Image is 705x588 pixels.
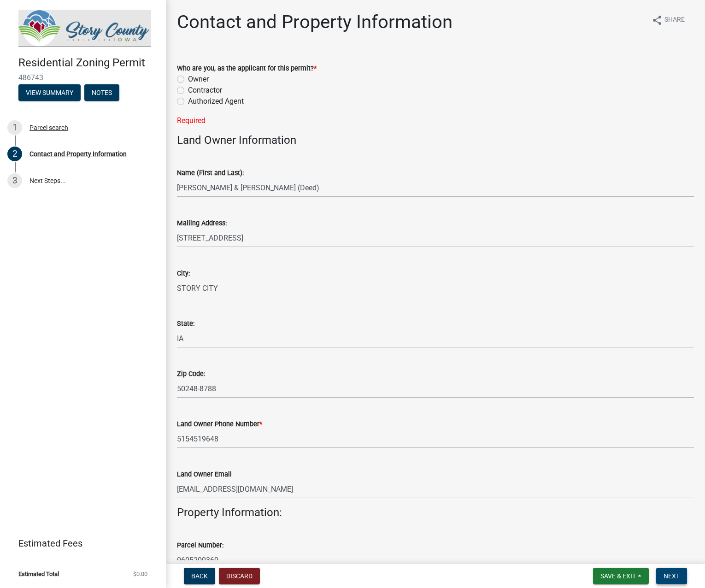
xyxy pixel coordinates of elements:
[29,124,68,131] div: Parcel search
[644,11,692,29] button: shareShare
[600,572,636,580] span: Save & Exit
[177,506,694,519] h4: Property Information:
[7,534,151,553] a: Estimated Fees
[177,371,205,377] label: Zip Code:
[656,568,687,584] button: Next
[177,542,223,549] label: Parcel Number:
[177,115,694,126] div: Required
[177,270,190,277] label: City:
[188,85,222,96] label: Contractor
[652,15,663,26] i: share
[84,84,119,101] button: Notes
[29,151,127,157] div: Contact and Property Information
[133,571,147,577] span: $0.00
[177,220,227,227] label: Mailing Address:
[593,568,649,584] button: Save & Exit
[191,572,208,580] span: Back
[18,73,147,82] span: 486743
[7,173,22,188] div: 3
[188,96,244,107] label: Authorized Agent
[18,571,59,577] span: Estimated Total
[7,120,22,135] div: 1
[18,84,81,101] button: View Summary
[188,74,209,85] label: Owner
[177,421,262,428] label: Land Owner Phone Number
[219,568,260,584] button: Discard
[177,11,452,33] h1: Contact and Property Information
[84,89,119,97] wm-modal-confirm: Notes
[177,471,232,478] label: Land Owner Email
[18,56,159,70] h4: Residential Zoning Permit
[18,10,151,47] img: Story County, Iowa
[177,170,244,176] label: Name (First and Last):
[7,147,22,161] div: 2
[664,572,680,580] span: Next
[177,321,194,327] label: State:
[184,568,215,584] button: Back
[177,65,317,72] label: Who are you, as the applicant for this permit?
[177,134,694,147] h4: Land Owner Information
[664,15,685,26] span: Share
[18,89,81,97] wm-modal-confirm: Summary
